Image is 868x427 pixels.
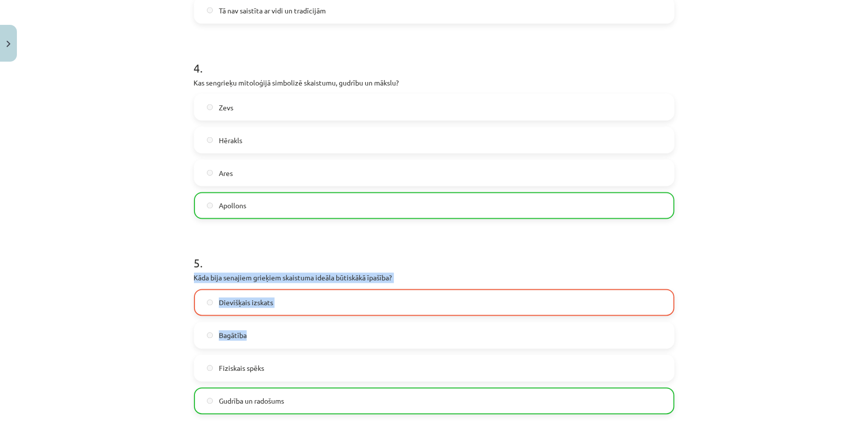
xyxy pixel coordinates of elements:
[194,78,675,88] p: Kas sengrieķu mitoloģijā simbolizē skaistumu, gudrību un mākslu?
[207,203,213,209] input: Apollons
[194,239,675,270] h1: 5 .
[207,7,213,14] input: Tā nav saistīta ar vidi un tradīcijām
[207,170,213,176] input: Ares
[219,298,273,308] span: Dievišķais izskats
[219,396,284,407] span: Gudrība un radošums
[207,300,213,306] input: Dievišķais izskats
[207,104,213,111] input: Zevs
[219,168,233,178] span: Ares
[207,137,213,144] input: Hērakls
[219,102,233,113] span: Zevs
[219,5,326,16] span: Tā nav saistīta ar vidi un tradīcijām
[207,333,213,339] input: Bagātība
[6,41,10,47] img: icon-close-lesson-0947bae3869378f0d4975bcd49f059093ad1ed9edebbc8119c70593378902aed.svg
[207,365,213,372] input: Fiziskais spēks
[219,331,247,341] span: Bagātība
[194,44,675,75] h1: 4 .
[219,363,264,374] span: Fiziskais spēks
[219,201,246,211] span: Apollons
[194,273,675,283] p: Kāda bija senajiem grieķiem skaistuma ideāla būtiskākā īpašība?
[207,398,213,405] input: Gudrība un radošums
[219,135,242,146] span: Hērakls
